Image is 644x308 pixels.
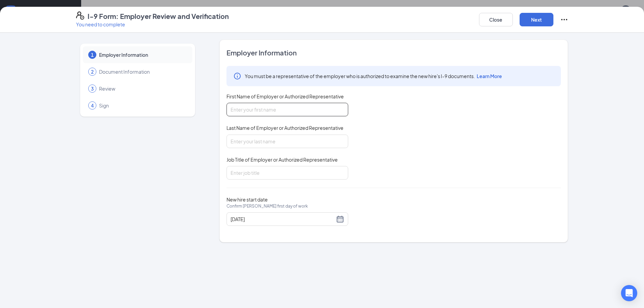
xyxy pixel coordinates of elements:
span: 2 [91,68,94,75]
span: Confirm [PERSON_NAME] first day of work [226,203,308,210]
a: Learn More [475,73,502,79]
span: 3 [91,85,94,92]
svg: FormI9EVerifyIcon [76,11,84,20]
span: Last Name of Employer or Authorized Representative [226,124,343,131]
span: 4 [91,102,94,109]
input: 09/16/2025 [231,215,335,223]
svg: Info [233,72,241,80]
input: Enter job title [226,166,348,180]
span: Employer Information [226,48,561,57]
button: Next [520,13,553,26]
span: Document Information [99,68,186,75]
div: Open Intercom Messenger [621,285,637,301]
span: Sign [99,102,186,109]
button: Close [479,13,513,26]
span: New hire start date [226,196,308,216]
span: First Name of Employer or Authorized Representative [226,93,344,100]
span: Review [99,85,186,92]
span: You must be a representative of the employer who is authorized to examine the new hire's I-9 docu... [245,73,502,79]
svg: Ellipses [560,16,568,24]
span: Employer Information [99,51,186,58]
input: Enter your first name [226,103,348,116]
span: Learn More [477,73,502,79]
span: 1 [91,51,94,58]
p: You need to complete [76,21,229,28]
h4: I-9 Form: Employer Review and Verification [88,11,229,21]
input: Enter your last name [226,135,348,148]
span: Job Title of Employer or Authorized Representative [226,156,338,163]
